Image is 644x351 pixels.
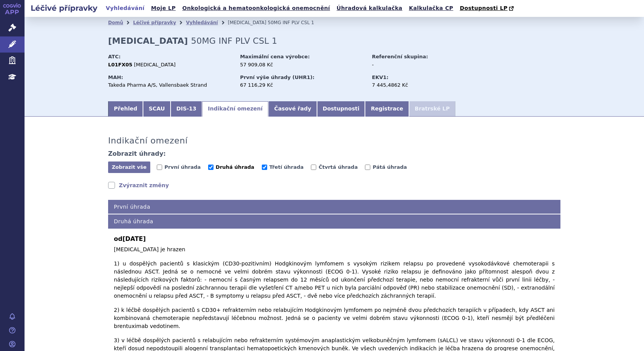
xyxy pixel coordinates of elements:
span: [MEDICAL_DATA] [134,62,176,68]
span: Čtvrtá úhrada [319,164,358,170]
h4: Druhá úhrada [108,214,560,229]
strong: Referenční skupina: [372,54,428,59]
a: Vyhledávání [103,3,147,13]
a: Zvýraznit změny [108,181,169,189]
h4: Zobrazit úhrady: [108,150,166,158]
span: [MEDICAL_DATA] [228,20,266,25]
strong: MAH: [108,74,123,80]
span: Třetí úhrada [269,164,304,170]
b: od [114,234,555,244]
a: Moje LP [149,3,178,13]
span: Dostupnosti LP [460,5,508,11]
input: Čtvrtá úhrada [311,165,316,170]
span: Pátá úhrada [373,164,407,170]
span: Druhá úhrada [216,164,255,170]
a: Onkologická a hematoonkologická onemocnění [180,3,332,13]
strong: L01FX05 [108,62,132,68]
a: Úhradová kalkulačka [334,3,405,13]
a: Přehled [108,101,143,117]
h3: Indikační omezení [108,136,188,146]
input: Druhá úhrada [208,165,214,170]
input: Třetí úhrada [262,165,267,170]
div: 57 909,08 Kč [240,61,365,68]
span: 50MG INF PLV CSL 1 [191,36,277,46]
strong: První výše úhrady (UHR1): [240,74,314,80]
span: První úhrada [164,164,200,170]
span: Zobrazit vše [112,164,147,170]
span: 50MG INF PLV CSL 1 [268,20,314,25]
strong: [MEDICAL_DATA] [108,36,188,46]
strong: Maximální cena výrobce: [240,54,310,59]
a: SCAU [143,101,171,117]
a: Indikační omezení [202,101,268,117]
a: Kalkulačka CP [407,3,456,13]
h4: První úhrada [108,200,560,214]
a: Domů [108,20,123,25]
div: - [372,61,458,68]
h2: Léčivé přípravky [25,3,103,13]
a: Dostupnosti [317,101,365,117]
a: Registrace [365,101,409,117]
a: Léčivé přípravky [133,20,176,25]
div: Takeda Pharma A/S, Vallensbaek Strand [108,82,233,89]
strong: EKV1: [372,74,388,80]
input: První úhrada [157,165,162,170]
span: [DATE] [122,235,146,242]
a: Vyhledávání [186,20,218,25]
button: Zobrazit vše [108,161,150,173]
div: 7 445,4862 Kč [372,82,458,89]
input: Pátá úhrada [365,165,370,170]
strong: ATC: [108,54,121,59]
div: 67 116,29 Kč [240,82,365,89]
a: Časové řady [268,101,317,117]
a: DIS-13 [171,101,202,117]
a: Dostupnosti LP [457,3,517,14]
